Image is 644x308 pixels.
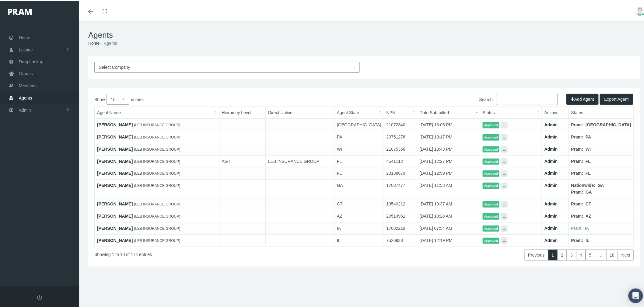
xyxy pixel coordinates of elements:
[384,197,417,209] td: 19540212
[586,188,592,193] b: GA
[567,248,576,259] a: 3
[19,91,32,103] span: Agents
[8,8,32,14] img: PRAM_20_x_78.png
[94,93,364,103] label: Show entries
[542,106,569,118] th: Actions
[544,145,558,150] a: Admin
[483,200,499,206] span: Approved
[97,145,133,150] a: [PERSON_NAME]
[384,117,417,130] td: 21072340
[618,248,634,259] a: Next
[19,55,43,66] span: Drug Lookup
[501,236,508,243] button: ...
[483,169,499,176] span: Approved
[576,248,586,259] a: 4
[134,201,180,205] span: (LEB INSURANCE GROUP)
[571,182,595,187] b: Nationwide:
[384,130,417,142] td: 20751276
[571,133,583,138] b: Pram:
[586,121,631,126] b: [GEOGRAPHIC_DATA]
[266,154,334,166] td: LEB INSURANCE GROUP
[571,200,583,205] b: Pram:
[334,178,384,197] td: GA
[544,212,558,217] a: Admin
[586,145,591,150] b: WI
[483,212,499,219] span: Approved
[501,169,508,176] button: ...
[384,209,417,221] td: 20514951
[496,93,558,104] input: Search:
[134,182,180,187] span: (LEB INSURANCE GROUP)
[571,212,583,217] b: Pram:
[569,106,634,118] th: States
[571,121,583,126] b: Pram:
[585,225,589,229] span: IA
[586,158,591,163] b: FL
[134,237,180,242] span: (LEB INSURANCE GROUP)
[417,221,480,233] td: [DATE] 07:54 AM
[384,233,417,245] td: 7526938
[566,93,599,103] button: Add Agent
[571,225,583,229] span: Pram:
[544,121,558,126] a: Admin
[483,133,499,139] span: Approved
[557,248,567,259] a: 2
[586,200,591,205] b: CT
[586,133,591,138] b: PA
[19,103,31,115] span: Admin
[100,39,117,45] li: Agents
[501,224,508,231] button: ...
[544,133,558,138] a: Admin
[334,154,384,166] td: FL
[483,181,499,188] span: Approved
[417,233,480,245] td: [DATE] 12:19 PM
[97,158,133,163] a: [PERSON_NAME]
[600,93,633,103] button: Export Agent
[384,221,417,233] td: 17082219
[384,178,417,197] td: 17037477
[483,236,499,243] span: Approved
[417,209,480,221] td: [DATE] 10:28 AM
[384,142,417,154] td: 21075356
[544,182,558,187] a: Admin
[501,145,508,152] button: ...
[334,209,384,221] td: AZ
[417,197,480,209] td: [DATE] 10:37 AM
[99,64,130,68] span: Select Company
[501,212,508,219] button: ...
[107,93,129,103] select: Showentries
[480,106,542,118] th: Status: activate to sort column ascending
[571,145,583,150] b: Pram:
[334,166,384,178] td: FL
[19,79,37,90] span: Members
[501,200,508,206] button: ...
[97,182,133,187] a: [PERSON_NAME]
[483,121,499,127] span: Approved
[134,170,180,174] span: (LEB INSURANCE GROUP)
[97,133,133,138] a: [PERSON_NAME]
[417,178,480,197] td: [DATE] 11:58 AM
[524,248,548,259] a: Previous
[88,29,640,39] h1: Agents
[544,225,558,229] a: Admin
[483,224,499,231] span: Approved
[571,158,583,163] b: Pram:
[134,134,180,138] span: (LEB INSURANCE GROUP)
[219,154,266,166] td: AGT
[134,122,180,126] span: (LEB INSURANCE GROUP)
[544,170,558,174] a: Admin
[586,212,591,217] b: AZ
[417,117,480,130] td: [DATE] 13:05 PM
[334,233,384,245] td: IL
[97,212,133,217] a: [PERSON_NAME]
[544,200,558,205] a: Admin
[134,158,180,163] span: (LEB INSURANCE GROUP)
[334,130,384,142] td: PA
[334,221,384,233] td: IA
[417,106,480,118] th: Date Submitted: activate to sort column ascending
[334,142,384,154] td: WI
[97,225,133,229] a: [PERSON_NAME]
[384,106,417,118] th: NPN: activate to sort column ascending
[571,237,583,242] b: Pram:
[97,121,133,126] a: [PERSON_NAME]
